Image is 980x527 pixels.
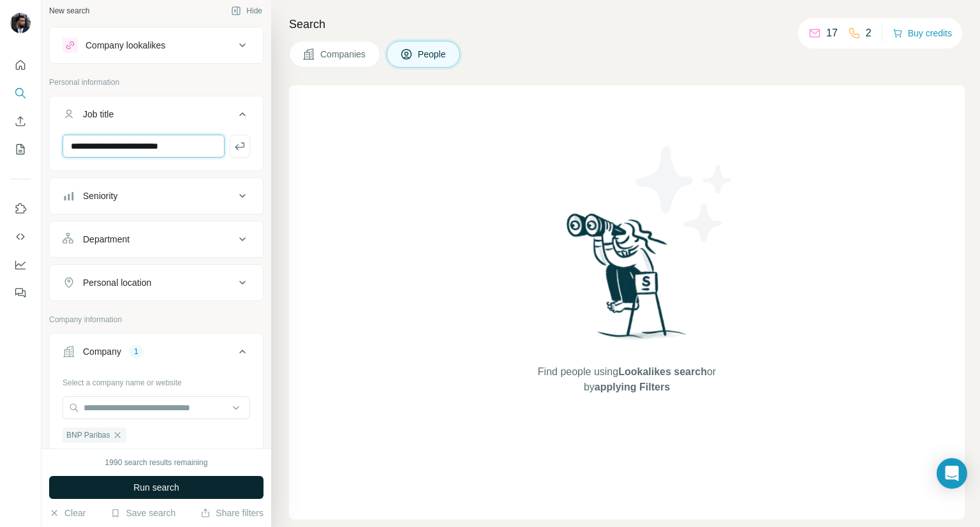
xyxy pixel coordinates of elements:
[10,197,31,220] button: Use Surfe on LinkedIn
[49,5,89,17] div: New search
[826,26,838,41] p: 17
[133,481,179,494] span: Run search
[83,276,151,289] div: Personal location
[10,110,31,133] button: Enrich CSV
[618,366,707,377] span: Lookalikes search
[83,345,121,358] div: Company
[418,48,447,61] span: People
[49,507,85,519] button: Clear
[627,137,742,251] img: Surfe Illustration - Stars
[320,48,367,61] span: Companies
[10,13,31,33] img: Avatar
[49,314,264,325] p: Company information
[63,372,250,389] div: Select a company name or website
[83,189,117,202] div: Seniority
[222,1,271,20] button: Hide
[10,54,31,77] button: Quick start
[937,458,967,489] div: Open Intercom Messenger
[50,336,263,372] button: Company1
[10,253,31,276] button: Dashboard
[50,99,263,135] button: Job title
[893,24,952,42] button: Buy credits
[866,26,872,41] p: 2
[561,210,694,352] img: Surfe Illustration - Woman searching with binoculars
[10,138,31,161] button: My lists
[66,429,110,441] span: BNP Paribas
[129,346,144,357] div: 1
[50,267,263,298] button: Personal location
[10,281,31,304] button: Feedback
[49,77,264,88] p: Personal information
[83,233,130,246] div: Department
[10,225,31,248] button: Use Surfe API
[200,507,264,519] button: Share filters
[50,30,263,61] button: Company lookalikes
[595,382,670,392] span: applying Filters
[85,39,165,52] div: Company lookalikes
[49,476,264,499] button: Run search
[83,108,114,121] div: Job title
[10,82,31,105] button: Search
[524,364,729,395] span: Find people using or by
[105,457,208,468] div: 1990 search results remaining
[289,15,965,33] h4: Search
[50,181,263,211] button: Seniority
[110,507,175,519] button: Save search
[50,224,263,255] button: Department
